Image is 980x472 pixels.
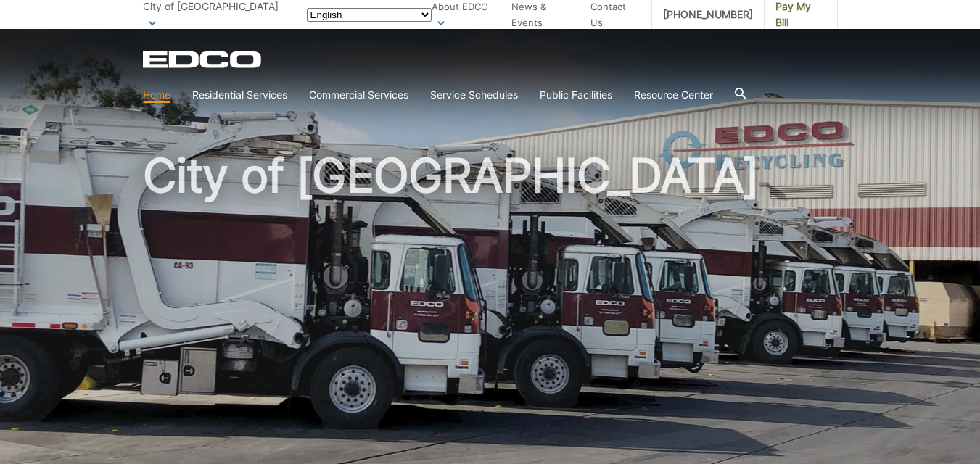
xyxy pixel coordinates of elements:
[143,87,170,103] a: Home
[143,51,263,68] a: EDCD logo. Return to the homepage.
[540,87,612,103] a: Public Facilities
[309,87,408,103] a: Commercial Services
[143,152,838,471] h1: City of [GEOGRAPHIC_DATA]
[192,87,287,103] a: Residential Services
[634,87,713,103] a: Resource Center
[430,87,518,103] a: Service Schedules
[307,8,432,22] select: Select a language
